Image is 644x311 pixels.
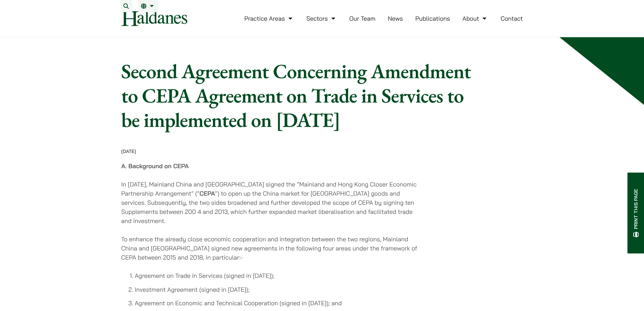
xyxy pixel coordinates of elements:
[199,190,215,197] strong: CEPA
[135,285,423,294] li: Investment Agreement (signed in [DATE]);
[141,3,156,9] a: EN
[135,271,423,280] li: Agreement on Trade in Services (signed in [DATE]);
[306,15,337,22] a: Sectors
[121,148,136,154] time: [DATE]
[121,180,423,225] p: In [DATE], Mainland China and [GEOGRAPHIC_DATA] signed the “Mainland and Hong Kong Closer Economi...
[121,59,472,132] h1: Second Agreement Concerning Amendment to CEPA Agreement on Trade in Services to be implemented on...
[244,15,294,22] a: Practice Areas
[388,15,403,22] a: News
[121,162,189,170] strong: A. Background on CEPA
[349,15,375,22] a: Our Team
[121,11,187,26] img: Logo of Haldanes
[501,15,523,22] a: Contact
[135,298,423,308] li: Agreement on Economic and Technical Cooperation (signed in [DATE]); and
[415,15,450,22] a: Publications
[462,15,488,22] a: About
[121,235,423,262] p: To enhance the already close economic cooperation and integration between the two regions, Mainla...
